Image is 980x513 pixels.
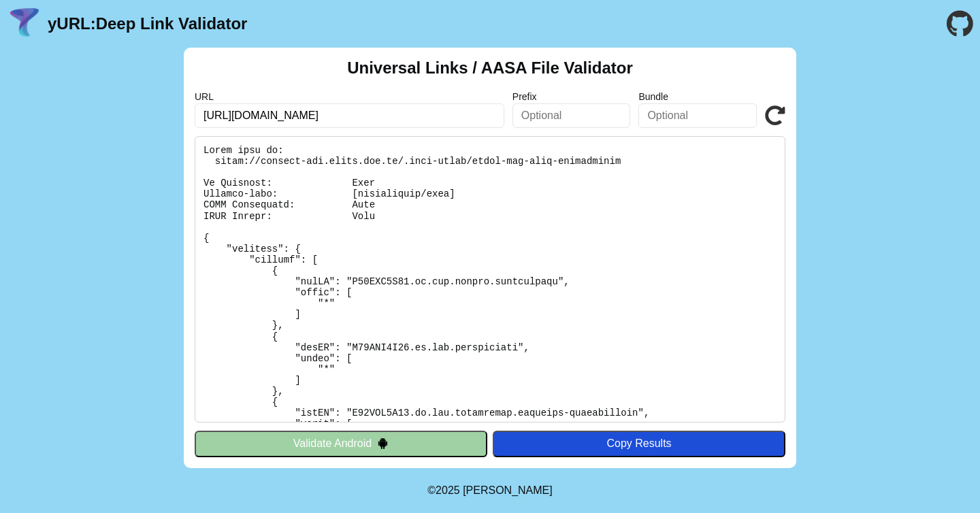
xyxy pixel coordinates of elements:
img: yURL Logo [7,6,42,42]
a: yURL:Deep Link Validator [48,14,247,33]
footer: © [427,468,552,513]
button: Validate Android [195,431,487,457]
img: droidIcon.svg [377,437,389,449]
button: Copy Results [493,431,785,457]
div: Copy Results [500,437,779,450]
h2: Universal Links / AASA File Validator [347,59,633,78]
span: 2025 [436,484,460,496]
input: Required [195,103,504,128]
label: URL [195,91,504,102]
input: Optional [512,103,631,128]
pre: Lorem ipsu do: sitam://consect-adi.elits.doe.te/.inci-utlab/etdol-mag-aliq-enimadminim Ve Quisnos... [195,136,785,423]
input: Optional [638,103,757,128]
label: Bundle [638,91,757,102]
label: Prefix [512,91,631,102]
a: Michael Ibragimchayev's Personal Site [463,484,553,496]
